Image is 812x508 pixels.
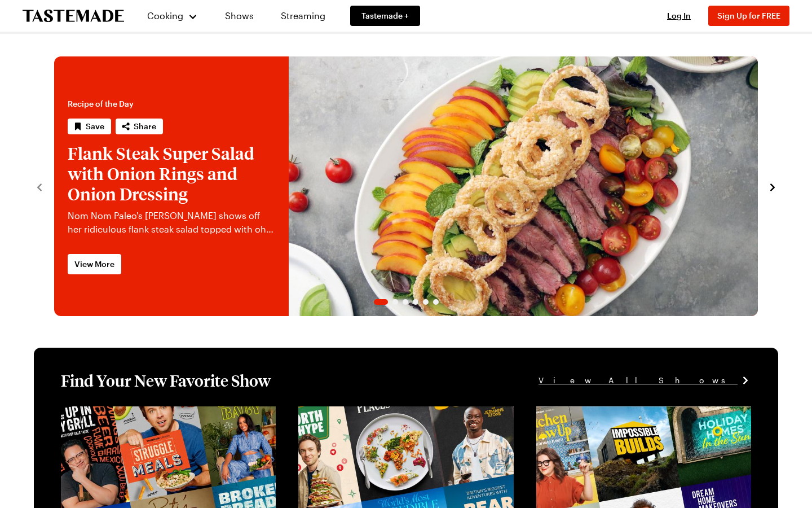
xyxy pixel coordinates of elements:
[667,11,691,20] span: Log In
[147,2,198,29] button: Cooking
[86,121,104,132] span: Save
[147,10,183,21] span: Cooking
[392,299,398,305] span: Go to slide 2
[708,6,789,26] button: Sign Up for FREE
[539,374,738,387] span: View All Shows
[433,299,439,305] span: Go to slide 6
[767,179,778,193] button: navigate to next item
[403,299,408,305] span: Go to slide 3
[413,299,418,305] span: Go to slide 4
[116,119,163,134] button: Share
[361,10,409,21] span: Tastemade +
[34,179,45,193] button: navigate to previous item
[350,6,420,26] a: Tastemade +
[298,408,452,418] a: View full content for [object Object]
[134,121,156,132] span: Share
[54,56,758,316] div: 1 / 6
[74,259,114,270] span: View More
[61,408,215,418] a: View full content for [object Object]
[717,11,780,20] span: Sign Up for FREE
[61,370,271,391] h1: Find Your New Favorite Show
[656,10,701,21] button: Log In
[68,254,121,274] a: View More
[68,119,111,134] button: Save recipe
[539,374,751,387] a: View All Shows
[423,299,429,305] span: Go to slide 5
[374,299,388,305] span: Go to slide 1
[536,408,690,418] a: View full content for [object Object]
[23,10,124,23] a: To Tastemade Home Page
